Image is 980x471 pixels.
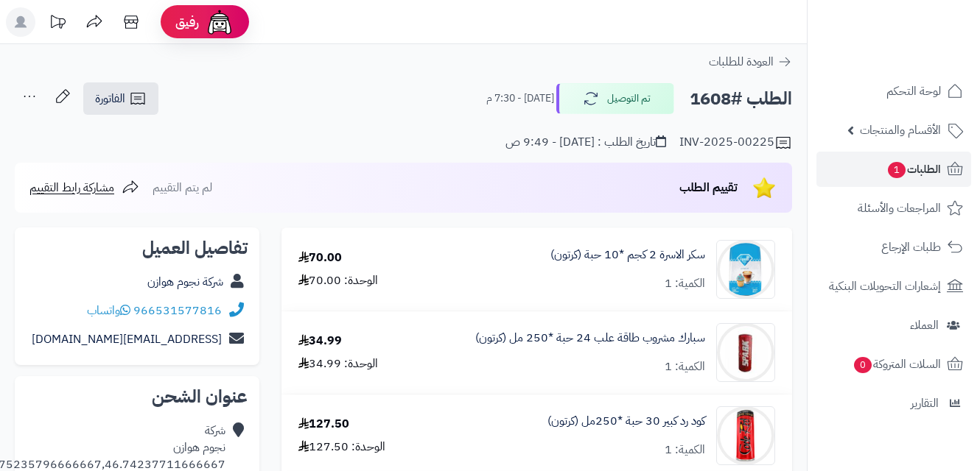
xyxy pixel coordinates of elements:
[665,275,705,292] div: الكمية: 1
[816,191,971,226] a: المراجعات والأسئلة
[475,330,705,347] a: سبارك مشروب طاقة علب 24 حبة *250 مل (كرتون)
[298,249,342,266] div: 70.00
[486,91,554,106] small: [DATE] - 7:30 م
[709,53,774,71] span: العودة للطلبات
[39,7,76,40] a: تحديثات المنصة
[27,239,248,257] h2: تفاصيل العميل
[709,53,792,71] a: العودة للطلبات
[83,82,158,115] a: الفاتورة
[886,81,941,102] span: لوحة التحكم
[888,162,906,178] span: 1
[505,134,666,151] div: تاريخ الطلب : [DATE] - 9:49 ص
[175,13,199,31] span: رفيق
[910,315,939,336] span: العملاء
[298,416,349,433] div: 127.50
[854,357,872,373] span: 0
[550,247,705,263] a: سكر الاسرة 2 كجم *10 حبة (كرتون)
[153,179,212,196] span: لم يتم التقييم
[717,240,774,299] img: 1747422865-61UT6OXd80L._AC_SL1270-90x90.jpg
[860,120,941,141] span: الأقسام والمنتجات
[298,333,342,350] div: 34.99
[32,330,222,348] a: [EMAIL_ADDRESS][DOMAIN_NAME]
[679,179,738,196] span: تقييم الطلب
[816,74,971,109] a: لوحة التحكم
[816,308,971,343] a: العملاء
[665,358,705,375] div: الكمية: 1
[205,7,234,37] img: ai-face.png
[881,237,941,258] span: طلبات الإرجاع
[717,406,774,465] img: 1747536125-51jkufB9faL._AC_SL1000-90x90.jpg
[665,442,705,458] div: الكمية: 1
[298,355,378,372] div: الوحدة: 34.99
[29,179,114,196] span: مشاركة رابط التقييم
[816,347,971,382] a: السلات المتروكة0
[816,269,971,304] a: إشعارات التحويلات البنكية
[556,83,674,114] button: تم التوصيل
[829,276,941,297] span: إشعارات التحويلات البنكية
[717,323,774,382] img: 1747517517-f85b5201-d493-429b-b138-9978c401-90x90.jpg
[816,386,971,421] a: التقارير
[911,393,939,414] span: التقارير
[147,273,223,291] a: شركة نجوم هوازن
[95,90,125,107] span: الفاتورة
[298,272,378,289] div: الوحدة: 70.00
[679,134,792,152] div: INV-2025-00225
[816,152,971,187] a: الطلبات1
[27,388,248,406] h2: عنوان الشحن
[690,84,792,114] h2: الطلب #1608
[87,302,130,319] a: واتساب
[29,179,139,196] a: مشاركة رابط التقييم
[816,230,971,265] a: طلبات الإرجاع
[886,159,941,180] span: الطلبات
[858,198,941,219] span: المراجعات والأسئلة
[853,354,941,375] span: السلات المتروكة
[547,413,705,430] a: كود رد كبير 30 حبة *250مل (كرتون)
[298,439,385,456] div: الوحدة: 127.50
[133,302,222,319] a: 966531577816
